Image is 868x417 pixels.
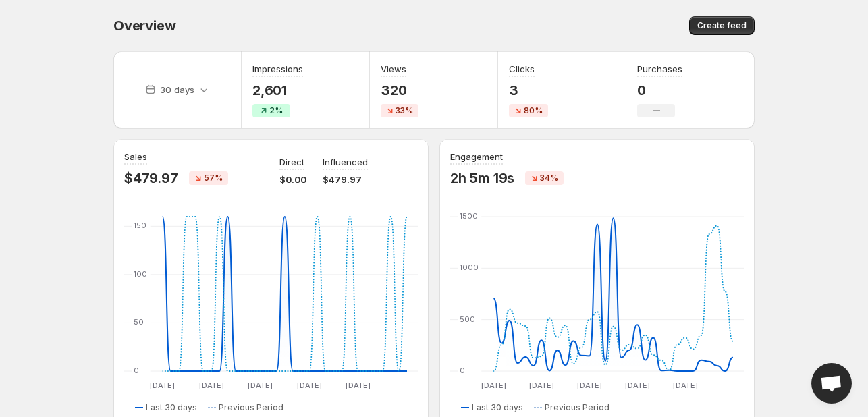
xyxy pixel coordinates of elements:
p: 2h 5m 19s [450,170,514,186]
p: 320 [381,82,418,99]
text: 50 [134,317,144,327]
span: 34% [540,173,558,184]
text: [DATE] [199,381,224,390]
span: Overview [113,18,175,34]
h3: Engagement [450,150,503,163]
h3: Clicks [509,62,535,76]
text: [DATE] [248,381,273,390]
p: Direct [279,155,304,169]
span: Last 30 days [472,402,523,413]
span: Previous Period [219,402,283,413]
p: $0.00 [279,173,306,186]
p: 0 [637,82,682,99]
text: 1500 [460,211,478,221]
text: 150 [134,221,146,230]
text: 100 [134,269,147,279]
h3: Views [381,62,406,76]
text: [DATE] [346,381,371,390]
text: [DATE] [529,381,554,390]
text: 0 [134,366,139,375]
text: 0 [460,366,465,375]
text: [DATE] [577,381,602,390]
h3: Impressions [252,62,303,76]
p: $479.97 [323,173,368,186]
text: 500 [460,314,475,324]
span: 57% [204,173,223,184]
p: $479.97 [124,170,178,186]
text: 1000 [460,262,479,272]
button: Create feed [689,16,755,35]
text: [DATE] [481,381,506,390]
text: [DATE] [150,381,175,390]
span: 33% [396,105,413,116]
text: [DATE] [673,381,698,390]
span: Create feed [697,20,747,31]
span: Previous Period [545,402,609,413]
text: [DATE] [297,381,322,390]
p: 2,601 [252,82,303,99]
p: Influenced [323,155,368,169]
h3: Sales [124,150,147,163]
text: [DATE] [625,381,650,390]
span: Last 30 days [146,402,197,413]
a: Open chat [811,363,852,404]
span: 2% [269,105,283,116]
p: 30 days [160,83,194,96]
h3: Purchases [637,62,682,76]
span: 80% [524,105,543,116]
p: 3 [509,82,548,99]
